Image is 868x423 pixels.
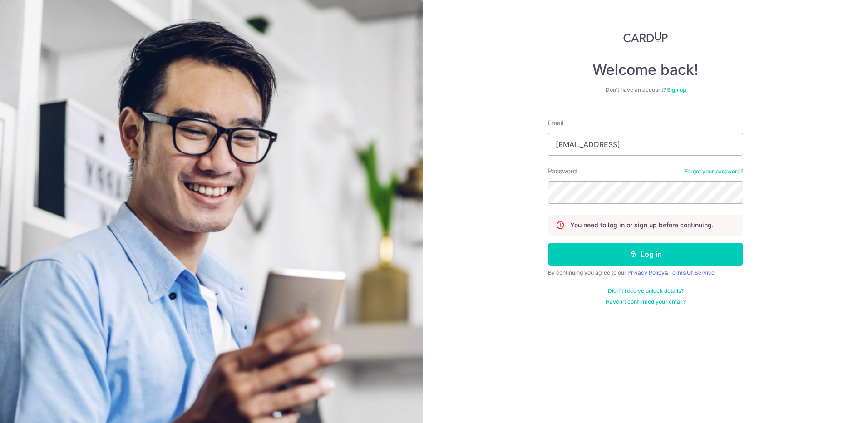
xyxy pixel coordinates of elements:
[548,133,743,156] input: Enter your Email
[548,61,743,79] h4: Welcome back!
[627,269,665,276] a: Privacy Policy
[608,287,684,295] a: Didn't receive unlock details?
[548,243,743,266] button: Log in
[548,118,563,128] label: Email
[669,269,715,276] a: Terms Of Service
[667,86,686,93] a: Sign up
[548,269,743,276] div: By continuing you agree to our &
[623,32,668,43] img: CardUp Logo
[684,168,743,175] a: Forgot your password?
[606,298,686,305] a: Haven't confirmed your email?
[548,86,743,93] div: Don’t have an account?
